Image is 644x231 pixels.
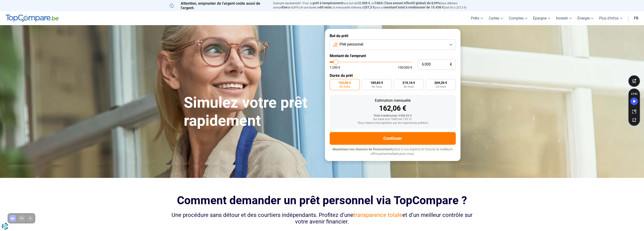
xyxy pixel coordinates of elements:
[330,132,456,145] button: Continuer
[384,5,444,9] span: montant total à rembourser de 15.438 €
[170,212,475,225] div: Une procédure sans détour et des courtiers indépendants. Profitez d’une et d’un meilleur contrôle...
[330,39,456,50] button: Prêt personnel
[353,212,402,218] span: transparence totale
[370,81,383,84] span: 185,83 €
[450,63,452,67] span: €
[330,54,456,58] label: Montant de l'emprunt
[330,147,456,156] p: grâce à nos experts et trouvez la meilleure offre personnalisée pour vous.
[333,118,452,121] div: Sur base d'un TAEG de 7,45 %*
[436,85,446,88] span: 24 mois
[282,5,288,9] span: fixe
[184,94,319,130] h1: Simulez votre prêt rapidement
[575,11,596,25] a: Énergie
[596,11,625,25] a: Plus d'infos
[333,114,452,117] div: Total à rembourser: 6 806,52 €
[170,1,268,10] p: Attention, emprunter de l'argent coûte aussi de l'argent.
[330,73,456,78] label: Durée du prêt
[333,105,452,112] div: 162,06 €
[313,1,343,5] span: prêt à tempérament
[468,11,486,25] a: Prêts
[404,85,414,88] span: 30 mois
[434,81,447,84] span: 269,20 €
[330,66,340,69] span: 1 250 €
[506,11,530,25] a: Comptes
[338,81,351,84] span: 162,06 €
[357,1,370,5] span: 12.500 €
[530,11,553,25] a: Épargne
[631,11,641,25] a: fr
[553,11,575,25] a: Investir
[398,66,412,69] span: 100 000 €
[372,85,382,88] span: 36 mois
[364,5,375,9] span: 257,3 €
[402,81,415,84] span: 219,16 €
[332,147,392,151] span: Maximisez vos chances de financement
[375,1,440,5] span: TAEG (Taux annuel effectif global) de 8,99%
[340,42,363,47] span: Prêt personnel
[320,5,332,9] span: 60 mois
[340,85,350,88] span: 42 mois
[170,194,475,207] h2: Comment demander un prêt personnel via TopCompare ?
[6,15,59,22] img: TopCompare
[273,1,475,10] p: Exemple représentatif : Pour un tous but de , un (taux débiteur annuel de 8,99%) et une durée de ...
[333,121,452,125] div: *Sous réserve d'acceptation par les organismes prêteurs
[330,34,456,38] label: But du prêt
[333,99,452,102] div: Estimation mensuelle
[486,11,506,25] a: Cartes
